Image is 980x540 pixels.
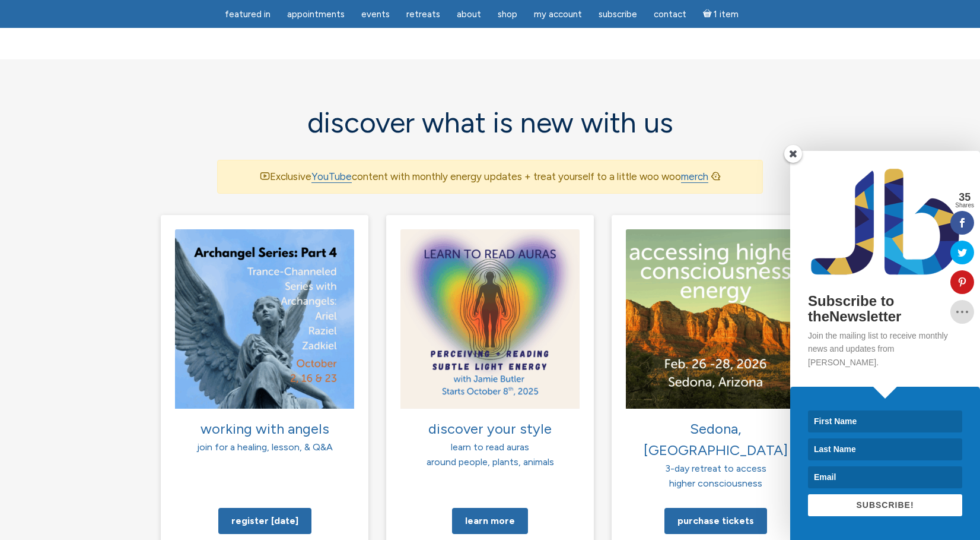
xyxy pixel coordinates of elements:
[955,192,974,203] span: 35
[218,508,311,534] a: Register [DATE]
[428,420,552,437] span: discover your style
[808,329,962,369] p: Join the mailing list to receive monthly news and updates from [PERSON_NAME].
[451,441,529,453] span: learn to read auras
[399,3,447,26] a: Retreats
[534,9,582,20] span: My Account
[491,3,524,26] a: Shop
[714,10,739,19] span: 1 item
[599,9,637,20] span: Subscribe
[681,170,708,183] a: merch
[287,9,345,20] span: Appointments
[457,9,481,20] span: About
[856,500,914,510] span: SUBSCRIBE!
[217,107,763,138] h2: discover what is new with us
[669,478,762,489] span: higher consciousness
[808,410,962,432] input: First Name
[647,3,693,26] a: Contact
[450,3,488,26] a: About
[527,3,589,26] a: My Account
[406,9,440,20] span: Retreats
[197,441,333,453] span: join for a healing, lesson, & Q&A
[427,456,554,468] span: around people, plants, animals
[280,3,352,26] a: Appointments
[361,9,390,20] span: Events
[591,3,644,26] a: Subscribe
[808,494,962,516] button: SUBSCRIBE!
[703,9,714,20] i: Cart
[218,3,278,26] a: featured in
[354,3,397,26] a: Events
[955,203,974,209] span: Shares
[654,9,686,20] span: Contact
[311,170,352,183] a: YouTube
[808,438,962,460] input: Last Name
[664,508,767,534] a: Purchase tickets
[696,2,746,26] a: Cart1 item
[452,508,528,534] a: Learn more
[225,9,271,20] span: featured in
[498,9,517,20] span: Shop
[808,293,962,325] h2: Subscribe to theNewsletter
[808,466,962,488] input: Email
[201,420,329,437] span: working with angels
[665,463,766,474] span: 3-day retreat to access
[217,160,763,194] div: Exclusive content with monthly energy updates + treat yourself to a little woo woo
